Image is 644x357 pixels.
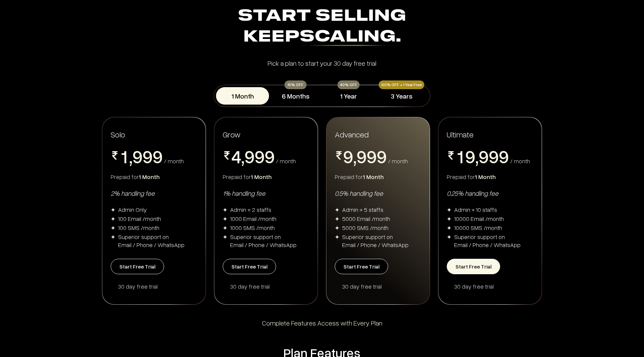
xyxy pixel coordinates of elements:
span: Ultimate [447,129,474,139]
img: img [335,217,339,221]
span: 2 [119,165,129,183]
img: pricing-rupee [223,151,231,160]
div: 100 Email /month [118,215,161,223]
div: 15% OFF [284,80,307,89]
span: 9 [489,147,499,165]
div: 40% OFF [337,80,360,89]
div: / month [276,158,296,164]
div: / month [164,158,184,164]
button: 1 Month [216,87,269,105]
span: 9 [479,147,489,165]
div: 30 day free trial [342,282,421,290]
div: 1% handling fee [223,189,309,197]
span: 1 [455,147,465,165]
img: img [111,217,115,221]
span: Solo [111,129,125,139]
span: , [475,147,479,167]
span: , [129,147,132,167]
img: pricing-rupee [111,151,119,160]
button: Start Free Trial [111,259,164,274]
img: img [335,235,339,239]
span: , [241,147,245,167]
span: 2 [455,165,465,183]
img: pricing-rupee [447,151,455,160]
div: Admin + 2 staffs [230,205,271,214]
div: Superior support on Email / Phone / WhatsApp [118,233,184,249]
div: 0.5% handling fee [335,189,421,197]
div: 30 day free trial [454,282,533,290]
button: 3 Years [375,87,428,105]
span: 9 [265,147,275,165]
img: img [335,226,339,230]
span: 9 [377,147,387,165]
div: 10000 Email /month [454,215,504,223]
div: 60% OFF + 1 Year Free [379,80,424,89]
img: img [111,235,115,239]
div: 5000 SMS /month [342,224,388,232]
div: Keep [105,27,539,48]
span: Grow [223,129,240,139]
div: Admin + 10 staffs [454,205,497,214]
img: img [223,207,227,212]
div: Scaling. [300,29,401,46]
div: Superior support on Email / Phone / WhatsApp [230,233,297,249]
img: img [447,235,451,239]
button: 6 Months [269,87,322,105]
span: 1 Month [475,173,496,180]
div: Admin + 5 staffs [342,205,383,214]
span: 5 [231,165,241,183]
span: 9 [255,147,265,165]
span: 9 [343,147,353,165]
span: 4 [231,147,241,165]
div: Prepaid for [447,173,533,181]
span: 9 [245,147,255,165]
div: Prepaid for [223,173,309,181]
img: img [111,207,115,212]
span: 9 [465,147,475,165]
img: img [111,226,115,230]
div: 5000 Email /month [342,215,390,223]
span: 9 [132,147,143,165]
span: 1 [119,147,129,165]
div: Pick a plan to start your 30 day free trial [105,60,539,66]
div: Superior support on Email / Phone / WhatsApp [342,233,409,249]
button: 1 Year [322,87,375,105]
span: , [353,147,357,167]
div: 10000 SMS /month [454,224,502,232]
img: img [447,217,451,221]
img: img [223,217,227,221]
span: 1 Month [363,173,384,180]
button: Start Free Trial [447,259,500,274]
button: Start Free Trial [223,259,276,274]
div: 100 SMS /month [118,224,159,232]
button: Start Free Trial [335,259,388,274]
div: Admin Only [118,205,147,214]
img: img [447,226,451,230]
img: img [223,226,227,230]
div: / month [388,158,408,164]
span: 9 [499,147,509,165]
div: 1000 Email /month [230,215,276,223]
div: Prepaid for [335,173,421,181]
div: / month [510,158,530,164]
div: 0.25% handling fee [447,189,533,197]
div: 1000 SMS /month [230,224,275,232]
div: 30 day free trial [118,282,197,290]
div: Start Selling [105,6,539,48]
img: img [447,207,451,212]
span: 9 [357,147,367,165]
div: Prepaid for [111,173,197,181]
img: img [223,235,227,239]
span: 1 Month [251,173,272,180]
span: 9 [153,147,163,165]
div: 2% handling fee [111,189,197,197]
div: Superior support on Email / Phone / WhatsApp [454,233,521,249]
div: 30 day free trial [230,282,309,290]
span: 1 Month [139,173,160,180]
span: 9 [143,147,153,165]
img: pricing-rupee [335,151,343,160]
span: 9 [367,147,377,165]
img: img [335,207,339,212]
span: Advanced [335,129,369,139]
